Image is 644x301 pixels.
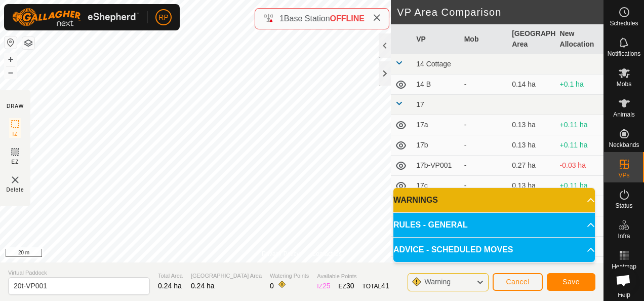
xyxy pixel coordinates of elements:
[618,233,630,239] span: Infra
[610,267,637,294] div: Open chat
[424,278,451,286] span: Warning
[556,115,603,135] td: +0.11 ha
[13,130,18,138] span: IZ
[416,100,424,108] span: 17
[346,282,354,290] span: 30
[330,14,365,23] span: OFFLINE
[556,176,603,196] td: +0.11 ha
[339,281,354,291] div: EZ
[618,292,630,298] span: Help
[412,74,460,95] td: 14 B
[323,282,331,290] span: 25
[464,79,504,90] div: -
[618,172,629,178] span: VPs
[464,140,504,150] div: -
[506,278,530,286] span: Cancel
[508,74,555,95] td: 0.14 ha
[464,160,504,171] div: -
[613,111,635,118] span: Animals
[393,238,595,262] p-accordion-header: ADVICE - SCHEDULED MOVES
[412,176,460,196] td: 17c
[12,8,139,26] img: Gallagher Logo
[412,115,460,135] td: 17a
[464,120,504,130] div: -
[158,282,182,290] span: 0.24 ha
[508,176,555,196] td: 0.13 ha
[317,272,389,281] span: Available Points
[617,81,631,87] span: Mobs
[609,142,639,148] span: Neckbands
[608,51,640,57] span: Notifications
[312,249,342,258] a: Contact Us
[556,135,603,156] td: +0.11 ha
[158,272,183,280] span: Total Area
[556,156,603,176] td: -0.03 ha
[5,53,17,65] button: +
[393,213,595,237] p-accordion-header: RULES - GENERAL
[412,24,460,54] th: VP
[317,281,330,291] div: IZ
[284,14,330,23] span: Base Station
[460,24,508,54] th: Mob
[508,24,555,54] th: [GEOGRAPHIC_DATA] Area
[556,74,603,95] td: +0.1 ha
[12,158,19,166] span: EZ
[615,203,632,209] span: Status
[22,37,34,49] button: Map Layers
[5,36,17,49] button: Reset Map
[508,135,555,156] td: 0.13 ha
[9,174,21,186] img: VP
[412,156,460,176] td: 17b-VP001
[5,66,17,79] button: –
[7,186,24,194] span: Delete
[158,12,168,23] span: RP
[393,188,595,212] p-accordion-header: WARNINGS
[508,156,555,176] td: 0.27 ha
[279,14,284,23] span: 1
[508,115,555,135] td: 0.13 ha
[393,194,438,206] span: WARNINGS
[612,264,636,270] span: Heatmap
[397,6,603,18] h2: VP Area Comparison
[412,135,460,156] td: 17b
[556,24,603,54] th: New Allocation
[7,102,24,110] div: DRAW
[270,272,309,280] span: Watering Points
[393,219,468,231] span: RULES - GENERAL
[191,272,262,280] span: [GEOGRAPHIC_DATA] Area
[381,282,389,290] span: 41
[493,273,543,291] button: Cancel
[416,60,451,68] span: 14 Cottage
[363,281,389,291] div: TOTAL
[562,278,580,286] span: Save
[8,269,150,277] span: Virtual Paddock
[464,180,504,191] div: -
[270,282,274,290] span: 0
[610,20,638,26] span: Schedules
[191,282,215,290] span: 0.24 ha
[547,273,595,291] button: Save
[262,249,300,258] a: Privacy Policy
[393,244,513,256] span: ADVICE - SCHEDULED MOVES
